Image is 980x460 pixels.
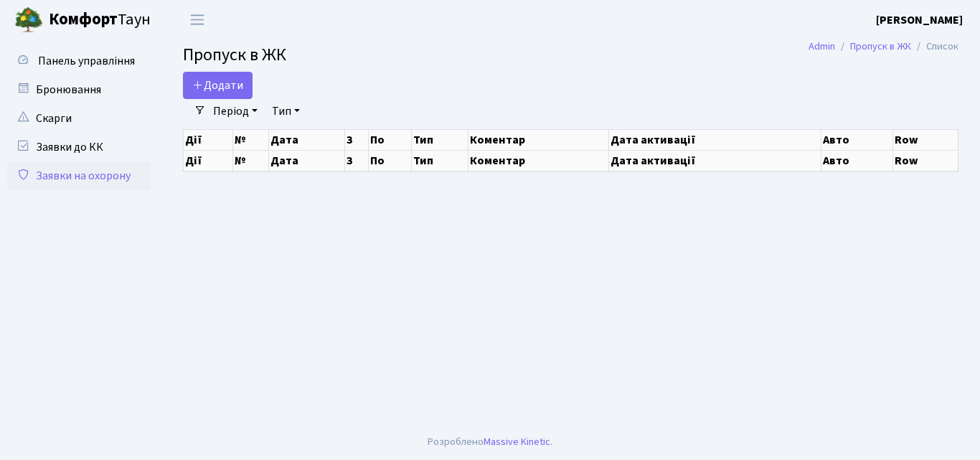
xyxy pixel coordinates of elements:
th: Row [893,150,958,171]
a: Тип [266,99,306,123]
span: Додати [192,78,243,93]
th: Дата активації [608,150,821,171]
th: Дії [184,150,233,171]
a: Панель управління [7,47,151,75]
th: По [369,129,412,150]
th: Тип [411,129,468,150]
li: Список [911,39,958,55]
b: [PERSON_NAME] [876,12,963,28]
th: З [344,129,368,150]
th: Авто [821,150,892,171]
a: [PERSON_NAME] [876,11,963,29]
a: Період [207,99,263,123]
a: Додати [183,72,253,99]
span: Таун [49,8,151,32]
th: Дата [269,129,344,150]
a: Заявки на охорону [7,161,151,190]
th: Коментар [468,150,608,171]
th: Авто [821,129,892,150]
th: № [233,150,269,171]
th: Коментар [468,129,608,150]
div: Розроблено . [428,434,552,450]
a: Massive Kinetic [484,434,550,449]
a: Заявки до КК [7,133,151,161]
th: Row [893,129,958,150]
th: Тип [411,150,468,171]
th: Дії [184,129,233,150]
th: З [344,150,368,171]
b: Комфорт [49,8,118,31]
a: Бронювання [7,75,151,104]
a: Скарги [7,104,151,133]
nav: breadcrumb [787,32,980,62]
span: Панель управління [38,53,135,69]
a: Пропуск в ЖК [850,39,911,54]
th: По [369,150,412,171]
th: Дата активації [608,129,821,150]
th: № [233,129,269,150]
a: Admin [809,39,835,54]
th: Дата [269,150,344,171]
img: logo.png [14,6,43,34]
span: Пропуск в ЖК [183,42,286,67]
button: Переключити навігацію [179,8,215,32]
